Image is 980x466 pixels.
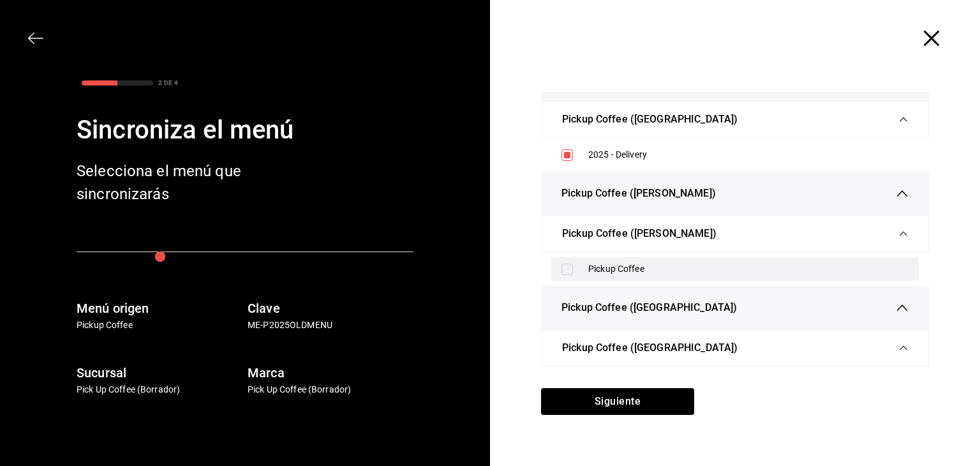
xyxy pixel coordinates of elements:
button: Siguiente [541,388,694,415]
h6: Menú origen [77,298,242,319]
h6: Marca [248,363,413,383]
h6: Sucursal [77,363,242,383]
span: Pickup Coffee ([GEOGRAPHIC_DATA]) [561,300,737,315]
span: Pickup Coffee ([GEOGRAPHIC_DATA]) [562,340,738,356]
span: Pickup Coffee ([PERSON_NAME]) [561,186,716,201]
div: 2 DE 4 [158,78,178,87]
div: 2025 - Delivery [588,148,909,162]
p: Pick Up Coffee (Borrador) [77,383,242,396]
div: Sincroniza el menú [77,111,413,149]
div: Pickup Coffee [588,262,909,276]
p: Pick Up Coffee (Borrador) [248,383,413,396]
div: Selecciona el menú que sincronizarás [77,160,281,206]
span: Pickup Coffee ([GEOGRAPHIC_DATA]) [562,112,738,127]
h6: Clave [248,298,413,319]
span: Pickup Coffee ([PERSON_NAME]) [562,226,716,241]
p: ME-P2025OLDMENU [248,319,413,332]
p: Pickup Coffee [77,319,242,332]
